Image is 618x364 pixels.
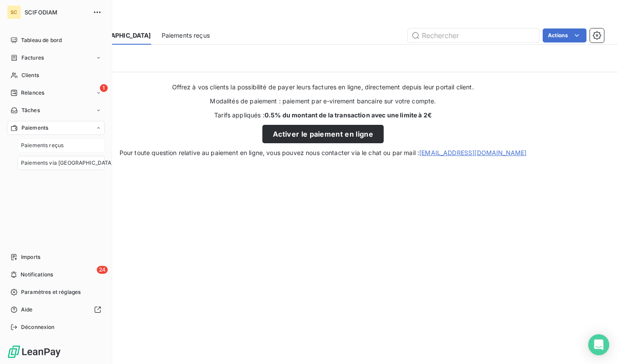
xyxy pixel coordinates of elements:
div: SC [7,5,21,19]
span: Aide [21,306,33,314]
span: Paiements [21,124,48,132]
span: 24 [97,266,108,274]
a: Aide [7,303,105,317]
span: Déconnexion [21,323,55,331]
span: Clients [21,71,39,79]
span: Tâches [21,106,40,114]
span: Imports [21,253,40,261]
span: Tableau de bord [21,36,62,44]
img: Logo LeanPay [7,345,61,359]
span: SCIFODIAM [25,9,88,16]
span: Modalités de paiement : paiement par e-virement bancaire sur votre compte. [210,97,436,106]
button: Actions [543,28,586,42]
span: Paiements reçus [21,141,64,149]
div: Open Intercom Messenger [588,334,609,355]
span: Factures [21,54,44,62]
span: Tarifs appliqués : [214,111,432,120]
a: [EMAIL_ADDRESS][DOMAIN_NAME] [419,149,526,156]
span: 1 [100,84,108,92]
input: Rechercher [408,28,539,42]
span: Paiements reçus [162,31,210,40]
strong: 0.5% du montant de la transaction avec une limite à 2€ [265,111,432,119]
span: Relances [21,89,44,97]
button: Activer le paiement en ligne [262,125,384,143]
span: Notifications [21,271,53,279]
span: Pour toute question relative au paiement en ligne, vous pouvez nous contacter via le chat ou par ... [120,148,527,157]
span: Paramètres et réglages [21,288,81,296]
span: Paiements via [GEOGRAPHIC_DATA] [21,159,113,167]
span: Offrez à vos clients la possibilité de payer leurs factures en ligne, directement depuis leur por... [172,83,473,92]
